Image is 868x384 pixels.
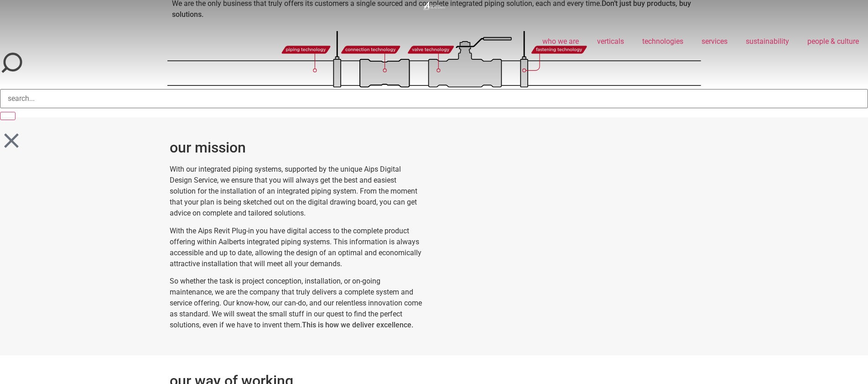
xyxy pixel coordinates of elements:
a: who we are [533,31,588,52]
a: sustainability [737,31,798,52]
a: people & culture [798,31,868,52]
p: With our integrated piping systems, supported by the unique Aips Digital Design Service, we ensur... [170,164,424,219]
a: technologies [633,31,692,52]
strong: This is how we deliver excellence. [302,321,413,329]
p: With the Aips Revit Plug-in you have digital access to the complete product offering within Aalbe... [170,226,424,269]
a: verticals [588,31,633,52]
p: So whether the task is project conception, installation, or on-going maintenance, we are the comp... [170,276,424,331]
a: services [692,31,737,52]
